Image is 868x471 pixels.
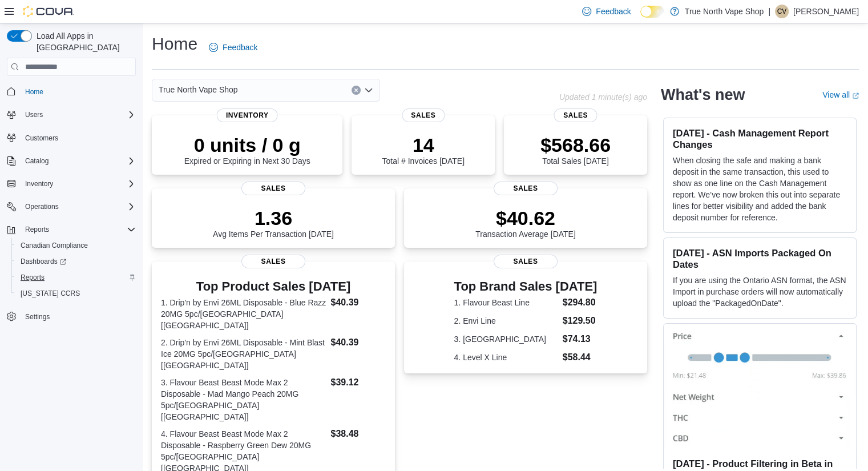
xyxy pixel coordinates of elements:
dt: 3. [GEOGRAPHIC_DATA] [454,333,558,345]
p: | [768,5,770,18]
dt: 3. Flavour Beast Beast Mode Max 2 Disposable - Mad Mango Peach 20MG 5pc/[GEOGRAPHIC_DATA] [[GEOGR... [161,377,326,422]
p: True North Vape Shop [685,5,764,18]
p: $568.66 [540,134,611,156]
span: cv [777,5,787,18]
button: Inventory [2,176,140,192]
button: [US_STATE] CCRS [11,285,140,301]
dt: 2. Envi Line [454,315,558,327]
span: Inventory [217,108,278,122]
input: Dark Mode [640,6,664,18]
a: Settings [21,310,54,324]
button: Canadian Compliance [11,237,140,253]
span: Inventory [21,177,136,191]
h3: Top Product Sales [DATE] [161,280,386,293]
a: Dashboards [11,253,140,269]
button: Settings [2,308,140,325]
dd: $74.13 [563,332,597,346]
button: Open list of options [364,86,373,95]
div: Expired or Expiring in Next 30 Days [184,134,310,166]
dd: $40.39 [330,296,385,309]
span: Home [25,87,43,96]
div: Total # Invoices [DATE] [382,134,464,166]
span: Sales [494,182,558,195]
span: Feedback [596,6,631,17]
a: [US_STATE] CCRS [16,287,84,300]
span: Canadian Compliance [21,241,88,250]
a: Dashboards [16,255,71,268]
span: True North Vape Shop [159,83,238,96]
h3: [DATE] - ASN Imports Packaged On Dates [673,247,847,270]
h2: What's new [661,86,745,104]
h1: Home [152,33,197,55]
span: Users [25,110,43,119]
span: Sales [402,108,445,122]
span: [US_STATE] CCRS [21,289,80,298]
span: Reports [21,223,136,236]
button: Home [2,83,140,99]
button: Reports [11,269,140,285]
dt: 2. Drip'n by Envi 26ML Disposable - Mint Blast Ice 20MG 5pc/[GEOGRAPHIC_DATA] [[GEOGRAPHIC_DATA]] [161,337,326,371]
span: Load All Apps in [GEOGRAPHIC_DATA] [32,30,136,53]
span: Catalog [21,154,136,168]
p: 14 [382,134,464,156]
button: Inventory [21,177,58,191]
p: 0 units / 0 g [184,134,310,156]
a: Home [21,85,48,99]
p: When closing the safe and making a bank deposit in the same transaction, this used to show as one... [673,155,847,223]
dt: 4. Level X Line [454,352,558,363]
button: Reports [21,223,54,236]
a: Canadian Compliance [16,239,92,252]
span: Canadian Compliance [16,239,136,252]
button: Customers [2,130,140,146]
span: Settings [21,309,136,324]
button: Operations [21,200,63,214]
span: Sales [241,255,305,268]
h3: Top Brand Sales [DATE] [454,280,597,293]
p: If you are using the Ontario ASN format, the ASN Import in purchase orders will now automatically... [673,275,847,309]
dt: 1. Flavour Beast Line [454,297,558,308]
span: Sales [494,255,558,268]
div: Avg Items Per Transaction [DATE] [213,207,334,239]
a: View allExternal link [822,90,859,99]
span: Sales [554,108,597,122]
dd: $40.39 [330,336,385,349]
button: Catalog [2,153,140,169]
span: Catalog [25,156,49,166]
span: Operations [25,202,59,211]
span: Users [21,108,136,122]
p: 1.36 [213,207,334,230]
svg: External link [852,92,859,99]
div: Total Sales [DATE] [540,134,611,166]
dd: $58.44 [563,351,597,364]
p: [PERSON_NAME] [793,5,859,18]
a: Customers [21,131,63,145]
dd: $38.48 [330,427,385,441]
button: Clear input [352,86,361,95]
span: Inventory [25,179,53,188]
span: Settings [25,312,50,321]
button: Reports [2,222,140,237]
span: Customers [25,134,58,143]
span: Reports [21,273,45,282]
a: Reports [16,271,49,284]
button: Users [21,108,47,122]
dd: $39.12 [330,376,385,389]
nav: Complex example [7,78,136,355]
button: Catalog [21,154,53,168]
span: Reports [16,271,136,284]
span: Dashboards [21,257,66,266]
dd: $294.80 [563,296,597,309]
div: corry vaniersel [775,5,789,18]
h3: [DATE] - Cash Management Report Changes [673,127,847,150]
span: Operations [21,200,136,214]
span: Feedback [223,42,257,53]
button: Operations [2,199,140,215]
span: Washington CCRS [16,287,136,300]
span: Sales [241,182,305,195]
dt: 1. Drip'n by Envi 26ML Disposable - Blue Razz 20MG 5pc/[GEOGRAPHIC_DATA] [[GEOGRAPHIC_DATA]] [161,297,326,331]
a: Feedback [204,36,262,59]
div: Transaction Average [DATE] [475,207,576,239]
span: Home [21,84,136,98]
dd: $129.50 [563,314,597,328]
